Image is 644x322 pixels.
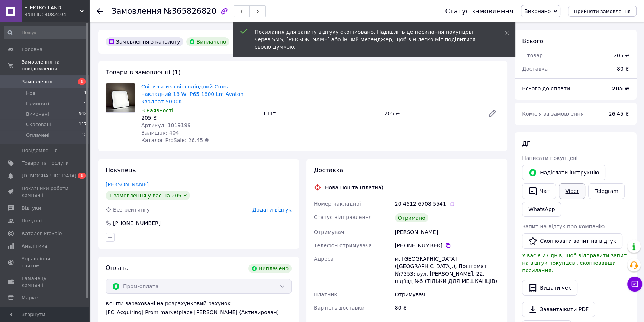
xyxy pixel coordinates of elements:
span: Покупці [22,218,42,224]
span: Прийняті [26,100,49,107]
div: 80 ₴ [393,301,501,315]
span: Оплачені [26,132,49,139]
div: м. [GEOGRAPHIC_DATA] ([GEOGRAPHIC_DATA].), Поштомат №7353: вул. [PERSON_NAME], 22, під’їзд №5 (ТІ... [393,252,501,288]
span: Адреса [314,256,334,262]
span: 942 [79,111,87,117]
span: Показники роботи компанії [22,185,69,199]
span: Отримувач [314,229,344,235]
span: Всього до сплати [522,86,570,91]
span: 1 [78,78,86,85]
a: Viber [559,183,585,199]
button: Скопіювати запит на відгук [522,233,622,249]
button: Чат з покупцем [627,277,642,292]
span: Замовлення [112,7,161,16]
span: Управління сайтом [22,255,69,269]
div: Нова Пошта (платна) [323,184,385,191]
div: 1 замовлення у вас на 205 ₴ [106,191,190,200]
span: Скасовані [26,121,51,128]
span: У вас є 27 днів, щоб відправити запит на відгук покупцеві, скопіювавши посилання. [522,252,627,273]
span: Статус відправлення [314,214,372,220]
span: Вартість доставки [314,305,364,311]
span: Прийняти замовлення [574,9,631,14]
div: 205 ₴ [381,108,482,119]
span: Залишок: 404 [141,130,179,136]
img: Світильник світлодіодний Crona накладний 18 W IP65 1800 Lm Avaton квадрат 5000K [106,83,135,112]
a: [PERSON_NAME] [106,181,149,187]
span: Додати відгук [252,207,292,213]
span: Артикул: 1019199 [141,122,191,128]
span: 5 [84,100,87,107]
span: 117 [79,121,87,128]
div: Виплачено [248,264,292,273]
span: Доставка [522,66,548,72]
span: №365826820 [164,7,216,16]
span: Замовлення [22,78,52,85]
span: Оплата [106,264,129,271]
span: Каталог ProSale: 26.45 ₴ [141,137,209,143]
span: Маркет [22,294,41,301]
div: Отримано [395,213,428,222]
button: Чат [522,183,556,199]
span: Платник [314,292,337,297]
div: [PHONE_NUMBER] [395,242,500,249]
span: Замовлення та повідомлення [22,59,89,72]
div: Виплачено [186,37,229,46]
a: Завантажити PDF [522,302,595,317]
span: Доставка [314,167,343,174]
span: Каталог ProSale [22,230,62,237]
span: В наявності [141,107,173,113]
div: Повернутися назад [97,7,103,15]
div: 205 ₴ [614,52,629,59]
span: Телефон отримувача [314,242,372,248]
span: Комісія за замовлення [522,111,584,117]
div: [FC_Acquiring] Prom marketplace [PERSON_NAME] (Активирован) [106,309,292,316]
span: Товари в замовленні (1) [106,69,181,76]
span: [DEMOGRAPHIC_DATA] [22,173,77,179]
span: 1 [78,173,86,179]
div: 205 ₴ [141,114,257,122]
a: WhatsApp [522,202,561,217]
span: Нові [26,90,37,97]
a: Telegram [588,183,625,199]
div: 1 шт. [260,108,381,119]
span: 1 [84,90,87,97]
a: Редагувати [485,106,500,121]
div: 20 4512 6708 5541 [395,200,500,207]
span: Покупець [106,167,136,174]
div: Замовлення з каталогу [106,37,183,46]
span: Головна [22,46,42,53]
span: Відгуки [22,205,41,212]
span: Аналітика [22,243,47,249]
span: Товари та послуги [22,160,69,167]
div: Кошти зараховані на розрахунковий рахунок [106,300,292,316]
span: Гаманець компанії [22,275,69,289]
span: Виконані [26,111,49,117]
span: Повідомлення [22,147,58,154]
div: [PERSON_NAME] [393,225,501,239]
span: 12 [81,132,87,139]
span: ELEKTRO-LAND [24,4,80,11]
div: 80 ₴ [612,61,634,77]
b: 205 ₴ [612,86,629,91]
div: Статус замовлення [445,7,513,15]
div: Посилання для запиту відгуку скопійовано. Надішліть це посилання покупцеві через SMS, [PERSON_NAM... [255,28,486,51]
button: Надіслати інструкцію [522,165,605,180]
span: Виконано [524,8,551,14]
div: Отримувач [393,288,501,301]
a: Світильник світлодіодний Crona накладний 18 W IP65 1800 Lm Avaton квадрат 5000K [141,84,244,104]
span: 1 товар [522,52,543,58]
span: Номер накладної [314,201,361,207]
div: Ваш ID: 4082404 [24,11,89,18]
button: Видати чек [522,280,577,296]
button: Прийняти замовлення [568,6,637,17]
span: 26.45 ₴ [609,111,629,117]
span: Всього [522,38,543,45]
span: Написати покупцеві [522,155,577,161]
input: Пошук [4,26,87,39]
span: Дії [522,140,530,147]
div: [PHONE_NUMBER] [112,219,161,227]
span: Без рейтингу [113,207,150,213]
span: Запит на відгук про компанію [522,223,605,229]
